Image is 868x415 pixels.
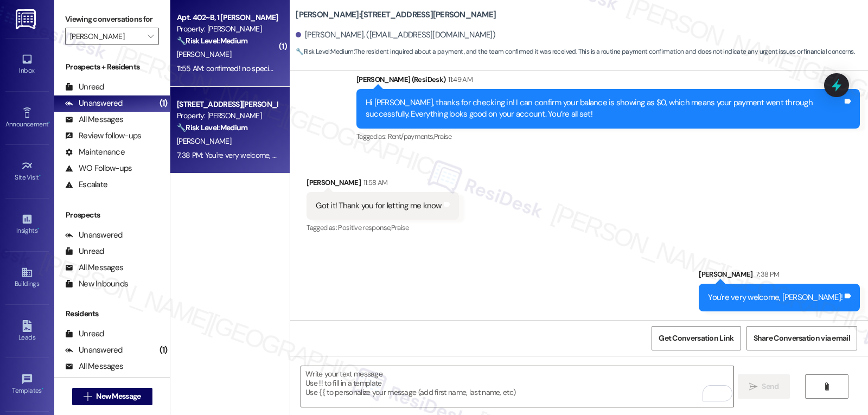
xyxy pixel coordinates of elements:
[177,63,340,73] div: 11:55 AM: confirmed! no special requests. thank you!
[54,61,170,73] div: Prospects + Residents
[65,229,123,241] div: Unanswered
[37,225,39,233] span: •
[65,114,123,125] div: All Messages
[72,388,152,405] button: New Message
[356,74,860,89] div: [PERSON_NAME] (ResiDesk)
[177,99,277,110] div: [STREET_ADDRESS][PERSON_NAME]
[65,328,104,340] div: Unread
[177,12,277,23] div: Apt. 402~B, 1 [PERSON_NAME]
[177,110,277,122] div: Property: [PERSON_NAME]
[738,374,790,399] button: Send
[39,172,41,180] span: •
[659,333,733,344] span: Get Conversation Link
[65,81,104,93] div: Unread
[65,11,159,28] label: Viewing conversations for
[762,381,778,392] span: Send
[42,385,43,393] span: •
[54,308,170,320] div: Residents
[65,278,128,290] div: New Inbounds
[753,269,779,280] div: 7:38 PM
[16,9,38,29] img: ResiDesk Logo
[65,344,123,356] div: Unanswered
[391,223,409,232] span: Praise
[65,146,125,158] div: Maintenance
[148,32,154,41] i: 
[65,130,141,142] div: Review follow-ups
[157,95,170,112] div: (1)
[434,132,452,141] span: Praise
[96,391,141,402] span: New Message
[177,136,231,146] span: [PERSON_NAME]
[84,392,92,401] i: 
[307,220,458,235] div: Tagged as:
[5,210,49,239] a: Insights •
[65,163,132,174] div: WO Follow-ups
[361,177,388,188] div: 11:58 AM
[65,179,107,190] div: Escalate
[65,262,123,273] div: All Messages
[157,342,170,359] div: (1)
[65,361,123,372] div: All Messages
[296,47,353,56] strong: 🔧 Risk Level: Medium
[177,49,231,59] span: [PERSON_NAME]
[296,29,495,41] div: [PERSON_NAME]. ([EMAIL_ADDRESS][DOMAIN_NAME])
[5,370,49,399] a: Templates •
[307,177,458,192] div: [PERSON_NAME]
[177,36,247,46] strong: 🔧 Risk Level: Medium
[54,209,170,221] div: Prospects
[177,123,247,132] strong: 🔧 Risk Level: Medium
[749,382,757,391] i: 
[388,132,434,141] span: Rent/payments ,
[65,98,123,109] div: Unanswered
[296,9,496,21] b: [PERSON_NAME]: [STREET_ADDRESS][PERSON_NAME]
[301,366,733,407] textarea: To enrich screen reader interactions, please activate Accessibility in Grammarly extension settings
[5,263,49,292] a: Buildings
[177,150,328,160] div: 7:38 PM: You're very welcome, [PERSON_NAME]!
[5,317,49,346] a: Leads
[316,200,441,212] div: Got it! Thank you for letting me know
[5,50,49,79] a: Inbox
[708,292,843,303] div: You're very welcome, [PERSON_NAME]!
[5,157,49,186] a: Site Visit •
[177,23,277,35] div: Property: [PERSON_NAME]
[356,129,860,144] div: Tagged as:
[699,269,860,284] div: [PERSON_NAME]
[48,119,50,126] span: •
[366,97,843,120] div: Hi [PERSON_NAME], thanks for checking in! I can confirm your balance is showing as $0, which mean...
[754,333,850,344] span: Share Conversation via email
[822,382,831,391] i: 
[65,246,104,257] div: Unread
[652,326,741,350] button: Get Conversation Link
[296,46,854,58] span: : The resident inquired about a payment, and the team confirmed it was received. This is a routin...
[70,28,142,45] input: All communities
[338,223,391,232] span: Positive response ,
[746,326,857,350] button: Share Conversation via email
[445,74,473,85] div: 11:49 AM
